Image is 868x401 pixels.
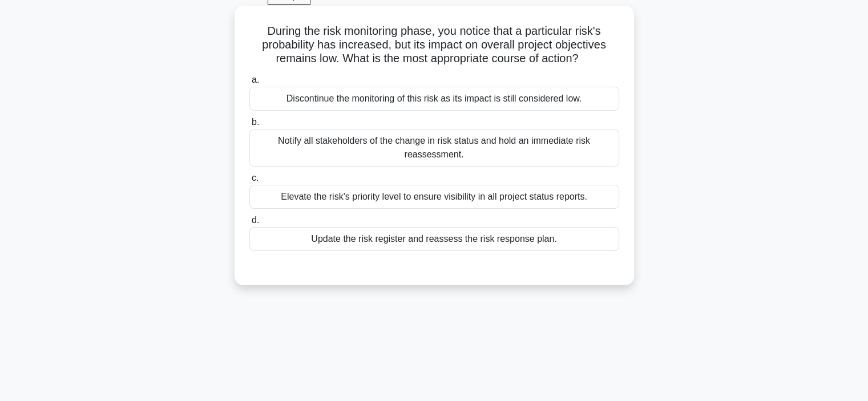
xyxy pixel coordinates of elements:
span: d. [252,215,259,225]
div: Update the risk register and reassess the risk response plan. [249,227,619,251]
span: b. [252,117,259,127]
h5: During the risk monitoring phase, you notice that a particular risk's probability has increased, ... [248,24,620,66]
div: Elevate the risk's priority level to ensure visibility in all project status reports. [249,185,619,209]
div: Discontinue the monitoring of this risk as its impact is still considered low. [249,87,619,111]
span: c. [252,173,259,183]
div: Notify all stakeholders of the change in risk status and hold an immediate risk reassessment. [249,129,619,167]
span: a. [252,75,259,84]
